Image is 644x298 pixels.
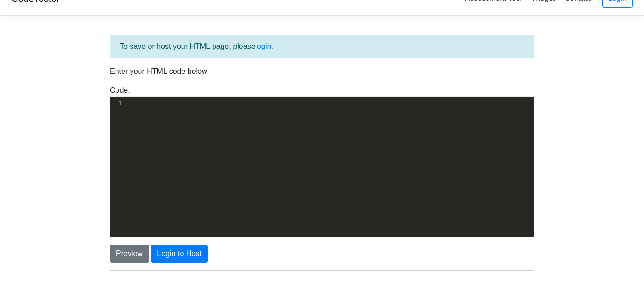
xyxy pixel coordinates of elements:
div: Code: [103,85,541,237]
button: Preview [110,245,149,263]
div: 1 [110,98,124,108]
div: To save or host your HTML page, please . [110,35,534,58]
p: Enter your HTML code below [110,66,534,77]
button: Login to Host [151,245,207,263]
a: login [256,42,272,50]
